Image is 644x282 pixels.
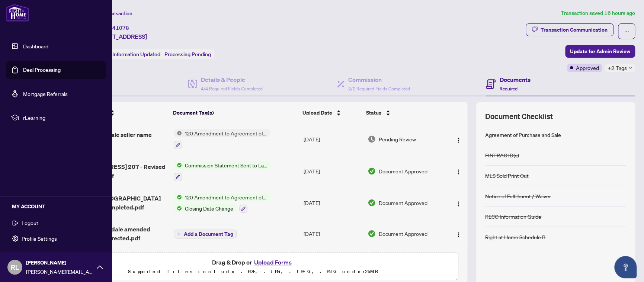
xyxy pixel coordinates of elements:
td: [DATE] [300,249,364,281]
p: Supported files include .PDF, .JPG, .JPEG, .PNG under 25 MB [52,267,454,276]
div: Notice of Fulfillment / Waiver [485,192,551,200]
h4: Details & People [201,75,263,84]
img: Document Status [368,230,376,238]
th: (17) File Name [67,102,170,123]
button: Open asap [614,256,637,278]
button: Add a Document Tag [174,230,237,238]
div: Agreement of Purchase and Sale [485,131,561,139]
span: +2 Tags [608,64,627,72]
div: Right at Home Schedule B [485,233,545,241]
span: Approved [576,64,599,72]
button: Add a Document Tag [174,229,237,238]
span: 120 Amendment to Agreement of Purchase and Sale [182,129,270,137]
span: Commission Statement Sent to Lawyer [182,161,270,169]
span: Information Updated - Processing Pending [112,51,211,58]
img: Status Icon [174,204,182,212]
span: 207-5080 Pinedale amended closing datecorrected.pdf [70,225,168,243]
div: FINTRAC ID(s) [485,151,519,159]
td: [DATE] [300,155,364,187]
button: Logo [452,197,464,209]
span: 207-5080 [GEOGRAPHIC_DATA] date amend completed.pdf [70,194,168,212]
span: Document Approved [379,199,427,207]
img: Logo [455,201,461,207]
img: Document Status [368,167,376,175]
span: Add a Document Tag [184,231,233,237]
img: logo [6,4,29,22]
button: Logo [452,165,464,177]
img: Document Status [368,135,376,143]
img: Status Icon [174,129,182,137]
button: Status Icon120 Amendment to Agreement of Purchase and Sale [174,129,270,149]
span: Upload Date [302,109,332,117]
img: Logo [455,169,461,175]
th: Status [363,102,443,123]
div: MLS Sold Print Out [485,172,529,180]
a: Mortgage Referrals [23,90,68,97]
span: Drag & Drop orUpload FormsSupported files include .PDF, .JPG, .JPEG, .PNG under25MB [48,253,458,281]
td: [DATE] [300,187,364,219]
img: Status Icon [174,193,182,201]
span: Logout [22,217,38,229]
span: [PERSON_NAME] [26,259,93,267]
button: Transaction Communication [526,23,613,36]
span: 2/2 Required Fields Completed [348,86,410,92]
th: Document Tag(s) [170,102,299,123]
img: Logo [455,232,461,238]
span: Pending Review [379,135,416,143]
article: Transaction saved 16 hours ago [561,9,635,17]
span: 41078 [112,25,129,31]
a: Dashboard [23,43,48,49]
a: Deal Processing [23,67,61,73]
td: [DATE] [300,123,364,155]
span: Closing Date Change [182,204,236,212]
span: Status [366,109,381,117]
button: Logo [452,228,464,240]
span: Profile Settings [22,233,57,244]
span: 120 Amendment to Agreement of Purchase and Sale [182,193,270,201]
span: rLearning [23,113,100,122]
span: Drag & Drop or [212,257,294,267]
span: [PERSON_NAME][EMAIL_ADDRESS][DOMAIN_NAME] [26,267,93,276]
span: Required [499,86,517,92]
button: Upload Forms [252,257,294,267]
h5: MY ACCOUNT [12,202,106,211]
button: Logout [6,217,106,229]
img: Status Icon [174,161,182,169]
span: View Transaction [93,10,132,17]
span: 207-508 Pinedale seller name amend.pdf [70,130,168,148]
span: [STREET_ADDRESS] 207 - Revised CS to lawyer.pdf [70,162,168,180]
div: Transaction Communication [541,24,608,36]
span: Document Approved [379,167,427,175]
span: Document Approved [379,230,427,238]
h4: Documents [499,75,530,84]
span: Document Checklist [485,111,553,122]
span: down [628,66,632,70]
span: Update for Admin Review [570,45,630,57]
button: Logo [452,133,464,145]
h4: Commission [348,75,410,84]
div: RECO Information Guide [485,212,541,221]
img: Document Status [368,199,376,207]
td: [DATE] [300,219,364,249]
th: Upload Date [299,102,363,123]
button: Status IconCommission Statement Sent to Lawyer [174,161,270,181]
div: Status: [92,49,214,59]
button: Status Icon120 Amendment to Agreement of Purchase and SaleStatus IconClosing Date Change [174,193,270,213]
button: Profile Settings [6,232,106,245]
span: plus [177,232,181,236]
span: ellipsis [624,29,629,34]
span: RL [11,262,19,272]
span: 4/4 Required Fields Completed [201,86,263,92]
button: Update for Admin Review [565,45,635,58]
img: Logo [455,137,461,143]
span: [STREET_ADDRESS] [92,32,147,41]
